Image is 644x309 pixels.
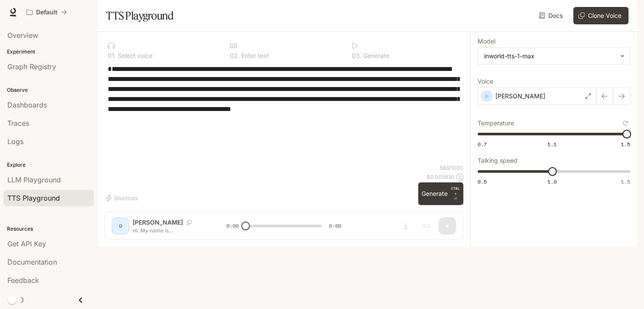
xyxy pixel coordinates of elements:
[361,53,389,59] p: Generate
[548,178,557,185] span: 1.0
[537,7,566,24] a: Docs
[548,141,557,148] span: 1.1
[23,3,71,21] button: All workspaces
[573,7,628,24] button: Clone Voice
[478,178,487,185] span: 0.5
[478,141,487,148] span: 0.7
[352,53,361,59] p: 0 3 .
[478,158,518,164] p: Talking speed
[621,178,630,185] span: 1.5
[36,9,57,16] p: Default
[116,53,153,59] p: Select voice
[478,78,493,84] p: Voice
[108,53,116,59] p: 0 1 .
[230,53,239,59] p: 0 2 .
[451,186,460,202] p: ⏎
[478,120,514,126] p: Temperature
[451,186,460,196] p: CTRL +
[621,118,630,128] button: Reset to default
[495,92,545,101] p: [PERSON_NAME]
[621,141,630,148] span: 1.5
[106,7,173,24] h1: TTS Playground
[239,53,269,59] p: Enter text
[478,38,495,44] p: Model
[418,182,463,205] button: GenerateCTRL +⏎
[484,52,616,60] div: inworld-tts-1-max
[478,48,630,64] div: inworld-tts-1-max
[104,191,141,205] button: Shortcuts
